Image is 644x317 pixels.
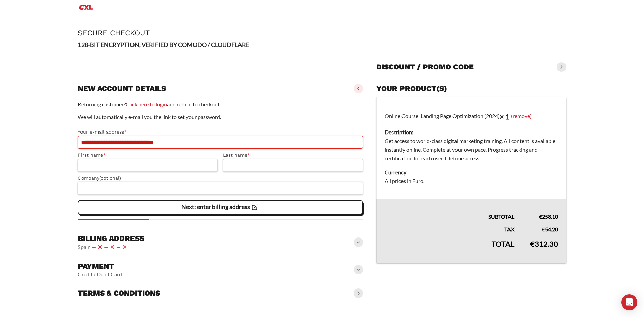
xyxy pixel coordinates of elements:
[542,226,545,232] span: €
[621,294,637,310] div: Open Intercom Messenger
[376,97,566,199] td: Online Course: Landing Page Optimization (2024)
[78,262,122,271] h3: Payment
[126,101,167,107] a: Click here to login
[78,271,122,278] vaadin-horizontal-layout: Credit / Debit Card
[78,243,144,251] vaadin-horizontal-layout: Spain — — —
[78,128,363,136] label: Your e-mail address
[530,239,558,248] bdi: 312.30
[385,128,558,137] dt: Description:
[99,175,121,181] span: (optional)
[78,174,363,182] label: Company
[78,200,363,215] vaadin-button: Next: enter billing address
[385,137,558,163] dd: Get access to world-class digital marketing training. All content is available instantly online. ...
[376,234,522,263] th: Total
[376,221,522,234] th: Tax
[500,112,510,121] strong: × 1
[385,177,558,186] dd: All prices in Euro.
[78,151,218,159] label: First name
[78,100,363,109] p: Returning customer? and return to checkout.
[511,112,532,119] a: (remove)
[385,168,558,177] dt: Currency:
[376,199,522,221] th: Subtotal
[78,29,566,37] h1: Secure Checkout
[223,151,363,159] label: Last name
[376,62,474,72] h3: Discount / promo code
[78,234,144,243] h3: Billing address
[78,288,160,298] h3: Terms & conditions
[78,113,363,121] p: We will automatically e-mail you the link to set your password.
[542,226,558,232] bdi: 54.20
[78,41,249,48] strong: 128-BIT ENCRYPTION, VERIFIED BY COMODO / CLOUDFLARE
[530,239,535,248] span: €
[539,213,542,220] span: €
[78,84,166,93] h3: New account details
[539,213,558,220] bdi: 258.10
